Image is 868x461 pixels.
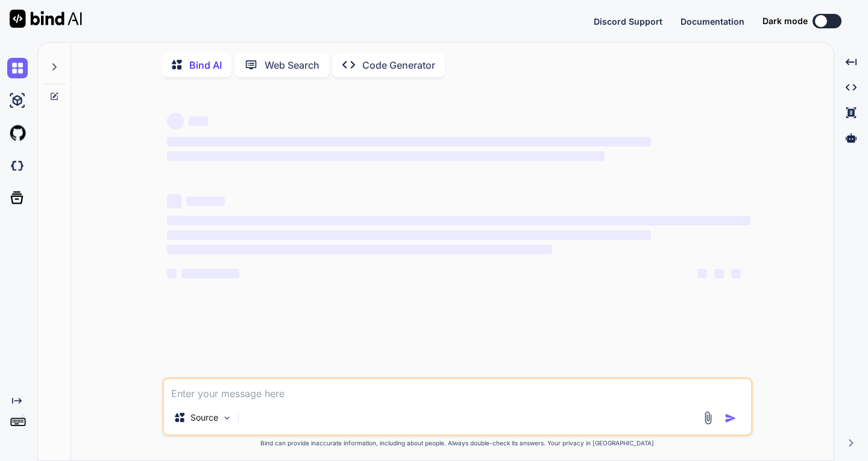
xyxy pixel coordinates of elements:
[186,196,225,206] span: ‌
[594,15,662,28] button: Discord Support
[181,269,239,278] span: ‌
[167,194,181,209] span: ‌
[7,90,28,111] img: ai-studio
[763,15,808,27] span: Dark mode
[167,269,177,278] span: ‌
[731,269,741,278] span: ‌
[167,216,750,225] span: ‌
[725,412,737,424] img: icon
[714,269,724,278] span: ‌
[701,411,715,425] img: attachment
[10,10,82,28] img: Bind AI
[681,15,744,28] button: Documentation
[7,123,28,143] img: githubLight
[167,151,605,161] span: ‌
[7,58,28,78] img: chat
[697,269,707,278] span: ‌
[7,155,28,176] img: darkCloudIdeIcon
[189,58,222,72] p: Bind AI
[681,16,744,27] span: Documentation
[594,16,662,27] span: Discord Support
[190,412,218,424] p: Source
[189,116,208,126] span: ‌
[167,230,651,240] span: ‌
[222,413,232,423] img: Pick Models
[265,58,319,72] p: Web Search
[167,137,651,146] span: ‌
[362,58,435,72] p: Code Generator
[167,113,184,130] span: ‌
[162,439,753,448] p: Bind can provide inaccurate information, including about people. Always double-check its answers....
[167,245,552,254] span: ‌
